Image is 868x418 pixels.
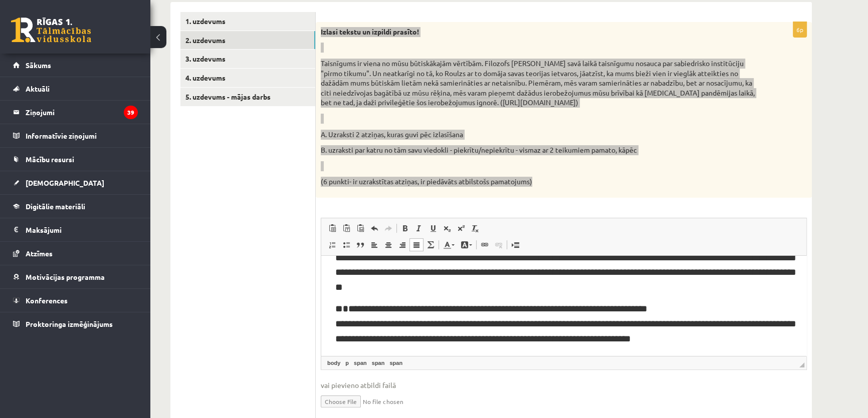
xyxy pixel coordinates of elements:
a: Apakšraksts [440,222,454,235]
p: 6p [793,22,807,38]
a: Konferences [13,289,138,312]
a: Motivācijas programma [13,265,138,288]
strong: Izlasi tekstu un izpildi prasīto! [321,27,419,36]
a: Bloka citāts [353,238,367,251]
a: Izlīdzināt pa labi [395,238,409,251]
span: Mērogot [799,362,804,367]
p: Taisnīgums ir viena no mūsu būtiskākajām vērtībām. Filozofs [PERSON_NAME] savā laikā taisnīgumu n... [321,59,757,108]
a: Izlīdzināt malas [409,238,423,251]
a: Rīgas 1. Tālmācības vidusskola [11,18,91,43]
a: [URL][DOMAIN_NAME] [503,98,576,107]
a: Augšraksts [454,222,468,235]
legend: Informatīvie ziņojumi [26,124,138,147]
a: Informatīvie ziņojumi [13,124,138,147]
a: Atsaistīt [492,238,506,251]
a: p elements [343,358,351,367]
span: Konferences [26,296,68,305]
p: (6 punkti- ir uzrakstītas atziņas, ir piedāvāts atbilstošs pamatojums) [321,177,757,187]
a: 4. uzdevums [180,69,315,87]
iframe: Bagātinātā teksta redaktors, wiswyg-editor-user-answer-47433784211620 [321,256,806,356]
a: Mācību resursi [13,148,138,171]
span: Proktoringa izmēģinājums [26,319,113,328]
a: 1. uzdevums [180,12,315,31]
legend: Maksājumi [26,218,138,241]
a: span elements [387,358,404,367]
a: Digitālie materiāli [13,195,138,218]
span: Sākums [26,61,51,70]
a: Ievietot kā vienkāršu tekstu (vadīšanas taustiņš+pārslēgšanas taustiņš+V) [339,222,353,235]
p: B. uzraksti par katru no tām savu viedokli - piekrītu/nepiekrītu - vismaz ar 2 teikumiem pamato, ... [321,145,757,155]
a: [DEMOGRAPHIC_DATA] [13,171,138,194]
a: 5. uzdevums - mājas darbs [180,88,315,106]
span: vai pievieno atbildi failā [321,380,807,390]
a: Maksājumi [13,218,138,241]
a: Ielīmēt (vadīšanas taustiņš+V) [325,222,339,235]
a: Centrēti [381,238,395,251]
a: Sākums [13,54,138,77]
span: Digitālie materiāli [26,202,85,211]
span: Motivācijas programma [26,272,105,281]
a: Slīpraksts (vadīšanas taustiņš+I) [412,222,426,235]
a: Fona krāsa [458,238,475,251]
i: 39 [124,106,138,119]
legend: Ziņojumi [26,101,138,124]
span: Mācību resursi [26,155,74,164]
a: Treknraksts (vadīšanas taustiņš+B) [398,222,412,235]
span: Aktuāli [26,84,50,93]
a: 2. uzdevums [180,31,315,50]
a: Ievietot/noņemt sarakstu ar aizzīmēm [339,238,353,251]
a: 3. uzdevums [180,50,315,68]
span: Atzīmes [26,249,53,258]
a: Ievietot lapas pārtraukumu drukai [508,238,522,251]
a: Proktoringa izmēģinājums [13,312,138,335]
a: body elements [325,358,342,367]
span: [DEMOGRAPHIC_DATA] [26,178,104,187]
a: Teksta krāsa [440,238,458,251]
a: Ziņojumi39 [13,101,138,124]
a: Pasvītrojums (vadīšanas taustiņš+U) [426,222,440,235]
a: Aktuāli [13,77,138,100]
a: Atcelt (vadīšanas taustiņš+Z) [367,222,381,235]
a: Noņemt stilus [468,222,482,235]
a: Atkārtot (vadīšanas taustiņš+Y) [381,222,395,235]
a: span elements [352,358,369,367]
a: Math [423,238,438,251]
a: Izlīdzināt pa kreisi [367,238,381,251]
a: span elements [370,358,387,367]
a: Ievietot no Worda [353,222,367,235]
a: Atzīmes [13,242,138,265]
p: A. Uzraksti 2 atziņas, kuras guvi pēc izlasīšana [321,130,757,140]
a: Saite (vadīšanas taustiņš+K) [478,238,492,251]
a: Ievietot/noņemt numurētu sarakstu [325,238,339,251]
